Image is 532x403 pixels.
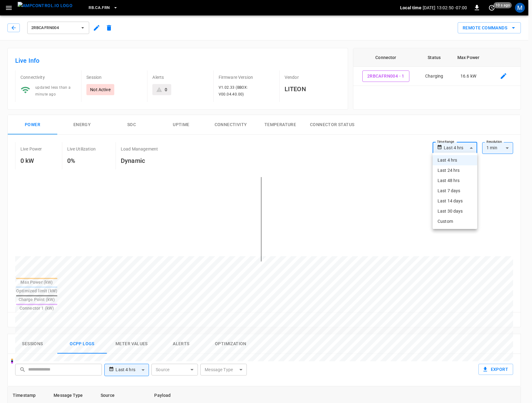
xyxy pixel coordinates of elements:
[433,196,477,206] li: Last 14 days
[433,186,477,196] li: Last 7 days
[433,176,477,186] li: Last 48 hrs
[433,216,477,227] li: Custom
[433,165,477,176] li: Last 24 hrs
[433,155,477,165] li: Last 4 hrs
[433,206,477,216] li: Last 30 days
